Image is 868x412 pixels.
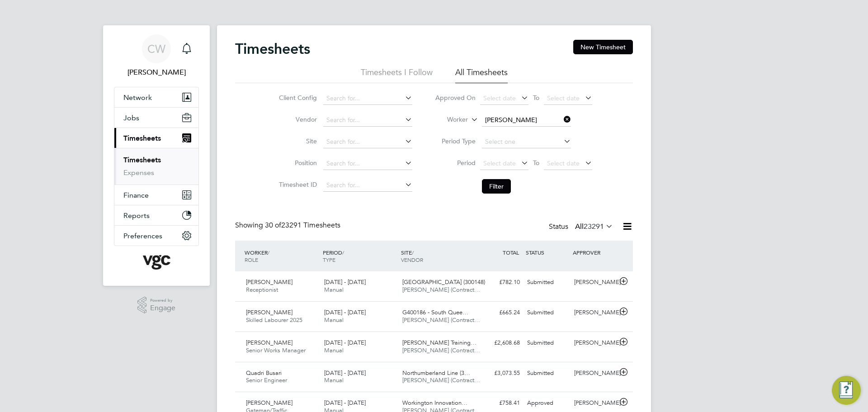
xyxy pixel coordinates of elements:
[103,25,210,286] nav: Main navigation
[245,256,258,263] span: ROLE
[361,67,433,83] li: Timesheets I Follow
[571,396,618,411] div: [PERSON_NAME]
[524,396,571,411] div: Approved
[402,376,480,384] span: [PERSON_NAME] (Contract…
[324,278,366,286] span: [DATE] - [DATE]
[549,221,615,233] div: Status
[402,278,485,286] span: [GEOGRAPHIC_DATA] (300148)
[435,94,476,102] label: Approved On
[323,256,335,263] span: TYPE
[524,244,571,260] div: STATUS
[246,339,292,346] span: [PERSON_NAME]
[114,185,198,205] button: Finance
[832,376,861,405] button: Engage Resource Center
[114,67,199,78] span: Chris Watson
[143,255,170,270] img: vgcgroup-logo-retina.png
[265,221,281,230] span: 30 of
[571,244,618,260] div: APPROVER
[402,286,480,294] span: [PERSON_NAME] (Contract…
[324,346,344,354] span: Manual
[246,399,292,407] span: [PERSON_NAME]
[114,34,199,78] a: CW[PERSON_NAME]
[427,115,468,124] label: Worker
[276,94,317,102] label: Client Config
[524,336,571,350] div: Submitted
[476,305,524,320] div: £665.24
[147,43,165,55] span: CW
[482,179,511,194] button: Filter
[530,157,542,169] span: To
[123,168,154,177] a: Expenses
[401,256,423,263] span: VENDOR
[476,336,524,350] div: £2,608.68
[571,336,618,350] div: [PERSON_NAME]
[246,308,292,316] span: [PERSON_NAME]
[321,244,399,268] div: PERIOD
[246,369,282,377] span: Quadri Busari
[571,275,618,290] div: [PERSON_NAME]
[246,278,292,286] span: [PERSON_NAME]
[276,137,317,145] label: Site
[123,232,162,240] span: Preferences
[246,376,287,384] span: Senior Engineer
[265,221,340,230] span: 23291 Timesheets
[235,40,310,58] h2: Timesheets
[324,376,344,384] span: Manual
[123,191,149,199] span: Finance
[123,156,161,164] a: Timesheets
[575,222,613,231] label: All
[242,244,321,268] div: WORKER
[530,92,542,104] span: To
[435,137,476,145] label: Period Type
[402,339,476,346] span: [PERSON_NAME] Training…
[235,221,342,230] div: Showing
[150,304,175,312] span: Engage
[524,366,571,381] div: Submitted
[114,87,198,107] button: Network
[342,249,344,256] span: /
[571,305,618,320] div: [PERSON_NAME]
[399,244,477,268] div: SITE
[324,339,366,346] span: [DATE] - [DATE]
[324,316,344,324] span: Manual
[402,399,467,407] span: Workington Innovation…
[402,346,480,354] span: [PERSON_NAME] (Contract…
[324,308,366,316] span: [DATE] - [DATE]
[455,67,508,83] li: All Timesheets
[476,366,524,381] div: £3,073.55
[114,108,198,128] button: Jobs
[476,275,524,290] div: £782.10
[150,297,175,304] span: Powered by
[547,94,580,102] span: Select date
[114,226,198,246] button: Preferences
[402,316,480,324] span: [PERSON_NAME] (Contract…
[503,249,519,256] span: TOTAL
[412,249,414,256] span: /
[573,40,633,54] button: New Timesheet
[324,369,366,377] span: [DATE] - [DATE]
[524,275,571,290] div: Submitted
[402,308,468,316] span: G400186 - South Quee…
[524,305,571,320] div: Submitted
[482,114,571,127] input: Search for...
[571,366,618,381] div: [PERSON_NAME]
[246,316,302,324] span: Skilled Labourer 2025
[323,136,412,148] input: Search for...
[402,369,470,377] span: Northumberland Line (3…
[276,180,317,189] label: Timesheet ID
[323,114,412,127] input: Search for...
[435,159,476,167] label: Period
[323,92,412,105] input: Search for...
[246,286,278,294] span: Receptionist
[483,94,516,102] span: Select date
[323,157,412,170] input: Search for...
[137,297,176,314] a: Powered byEngage
[323,179,412,192] input: Search for...
[114,255,199,270] a: Go to home page
[123,114,139,122] span: Jobs
[324,399,366,407] span: [DATE] - [DATE]
[114,128,198,148] button: Timesheets
[268,249,269,256] span: /
[276,115,317,123] label: Vendor
[246,346,306,354] span: Senior Works Manager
